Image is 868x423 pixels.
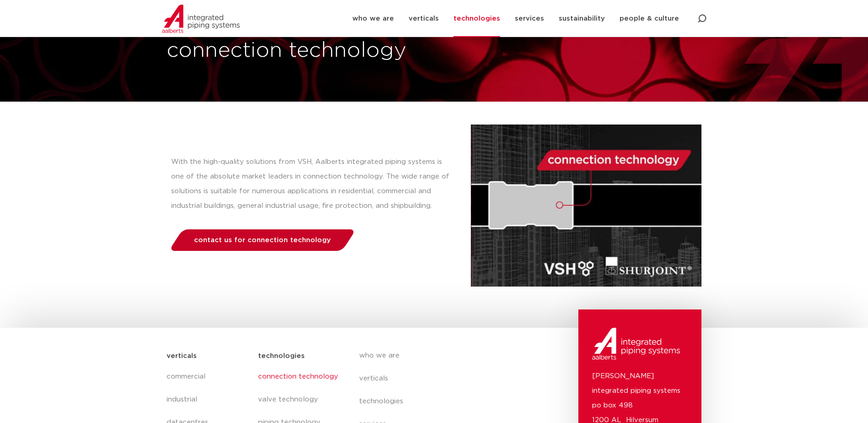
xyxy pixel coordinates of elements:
[258,365,340,388] a: connection technology
[167,365,249,388] a: commercial
[167,388,249,411] a: industrial
[359,367,527,390] a: verticals
[258,388,340,411] a: valve technology
[167,36,430,65] h1: connection technology
[359,390,527,413] a: technologies
[258,349,305,363] h5: technologies
[168,229,356,251] a: contact us for connection technology
[359,344,527,367] a: who we are
[171,155,453,213] p: With the high-quality solutions from VSH, Aalberts integrated piping systems is one of the absolu...
[167,349,197,363] h5: verticals
[194,237,331,244] span: contact us for connection technology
